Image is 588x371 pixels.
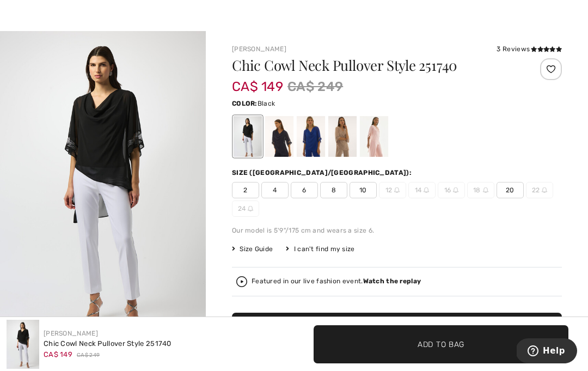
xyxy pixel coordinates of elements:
[408,182,436,198] span: 14
[517,338,577,366] iframe: Opens a widget where you can find more information
[287,77,343,96] span: CA$ 249
[261,182,289,198] span: 4
[232,58,507,72] h1: Chic Cowl Neck Pullover Style 251740
[314,325,568,363] button: Add to Bag
[232,200,259,217] span: 24
[7,320,39,369] img: Chic Cowl Neck Pullover Style 251740
[291,182,318,198] span: 6
[232,182,259,198] span: 2
[363,277,421,285] strong: Watch the replay
[360,116,388,157] div: Quartz
[328,116,357,157] div: Sand
[232,226,562,235] div: Our model is 5'9"/175 cm and wears a size 6.
[248,206,253,211] img: ring-m.svg
[542,187,547,193] img: ring-m.svg
[232,68,283,94] span: CA$ 149
[236,276,247,287] img: Watch the replay
[265,116,293,157] div: Midnight Blue
[232,313,562,351] button: Add to Bag
[232,45,286,53] a: [PERSON_NAME]
[232,244,273,254] span: Size Guide
[418,338,464,350] span: Add to Bag
[526,182,553,198] span: 22
[350,182,377,198] span: 10
[234,116,262,157] div: Black
[252,278,421,285] div: Featured in our live fashion event.
[44,330,98,337] a: [PERSON_NAME]
[453,187,458,193] img: ring-m.svg
[232,100,258,107] span: Color:
[44,350,72,358] span: CA$ 149
[77,351,100,360] span: CA$ 249
[467,182,494,198] span: 18
[424,187,429,193] img: ring-m.svg
[379,182,406,198] span: 12
[394,187,400,193] img: ring-m.svg
[438,182,465,198] span: 16
[320,182,347,198] span: 8
[497,182,524,198] span: 20
[483,187,488,193] img: ring-m.svg
[497,44,562,54] div: 3 Reviews
[297,116,325,157] div: Royal Sapphire 163
[258,100,275,107] span: Black
[44,338,171,349] div: Chic Cowl Neck Pullover Style 251740
[232,168,414,178] div: Size ([GEOGRAPHIC_DATA]/[GEOGRAPHIC_DATA]):
[286,244,354,254] div: I can't find my size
